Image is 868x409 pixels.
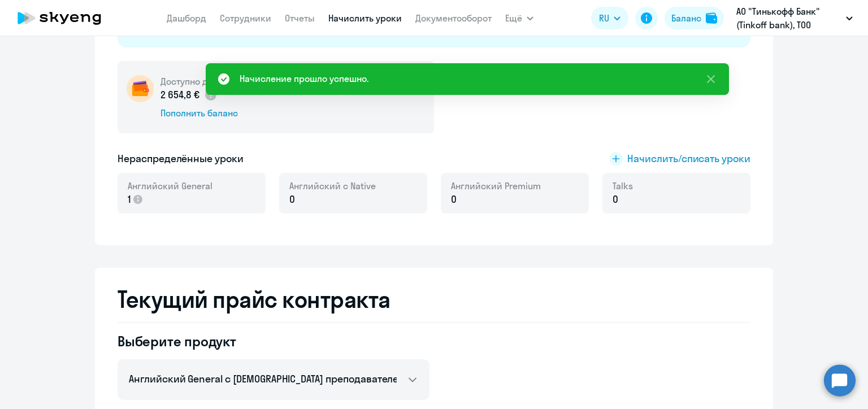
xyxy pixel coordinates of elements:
[599,11,609,25] span: RU
[665,7,724,29] button: Балансbalance
[591,7,628,29] button: RU
[127,75,154,102] img: wallet-circle.png
[160,88,218,102] p: 2 654,8 €
[505,7,533,29] button: Ещё
[118,151,244,166] h5: Нераспределённые уроки
[289,192,295,207] span: 0
[415,12,492,24] a: Документооборот
[128,180,212,192] span: Английский General
[285,12,315,24] a: Отчеты
[736,5,841,32] p: АО "Тинькофф Банк" (Tinkoff bank), ТОО "Вивид ТЕХ
[613,180,633,192] span: Talks
[160,75,287,88] h5: Доступно для использования
[118,332,429,350] h4: Выберите продукт
[451,180,541,192] span: Английский Premium
[671,11,701,25] div: Баланс
[240,72,368,85] div: Начисление прошло успешно.
[160,107,287,119] div: Пополнить баланс
[328,12,402,24] a: Начислить уроки
[451,192,457,207] span: 0
[505,11,522,25] span: Ещё
[627,151,750,166] span: Начислить/списать уроки
[706,12,717,24] img: balance
[220,12,271,24] a: Сотрудники
[613,192,618,207] span: 0
[118,286,750,313] h2: Текущий прайс контракта
[731,5,858,32] button: АО "Тинькофф Банк" (Tinkoff bank), ТОО "Вивид ТЕХ
[289,180,376,192] span: Английский с Native
[167,12,206,24] a: Дашборд
[128,192,131,207] span: 1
